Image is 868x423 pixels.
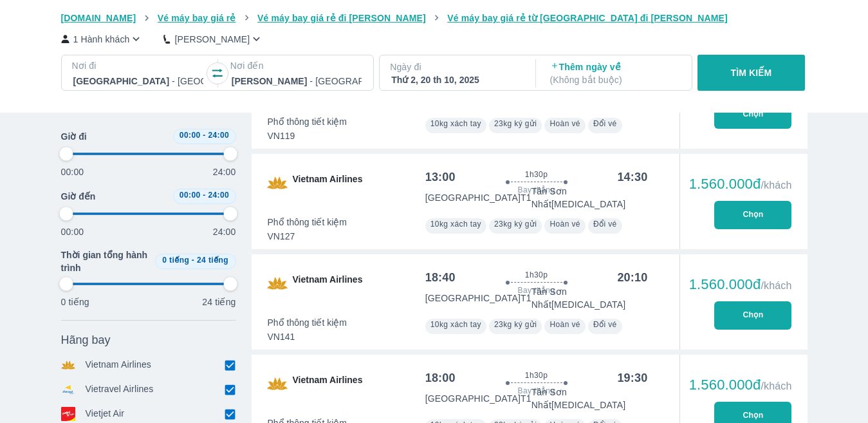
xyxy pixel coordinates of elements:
p: Vietjet Air [86,407,125,421]
span: 00:00 [180,191,201,200]
span: VN141 [268,330,347,343]
div: 1.560.000đ [689,377,792,393]
span: Vietnam Airlines [293,273,363,294]
p: Thêm ngày về [550,61,680,86]
button: [PERSON_NAME] [163,32,263,46]
span: Hoàn vé [549,119,580,128]
img: VN [267,373,288,394]
div: 13:00 [425,169,456,185]
p: [PERSON_NAME] [174,33,250,46]
div: 1.560.000đ [689,277,792,292]
span: 24 tiếng [197,256,228,265]
button: 1 Hành khách [61,32,143,46]
span: - [203,131,205,140]
div: 20:10 [617,270,647,285]
span: [DOMAIN_NAME] [61,13,136,23]
span: Hãng bay [61,332,111,348]
p: ( Không bắt buộc ) [550,73,680,86]
p: 24:00 [213,165,236,178]
span: 1h30p [525,370,548,381]
button: Chọn [714,201,791,229]
p: Tân Sơn Nhất [MEDICAL_DATA] [531,185,648,211]
p: Vietravel Airlines [86,382,154,397]
p: 24 tiếng [202,296,235,308]
span: 10kg xách tay [430,320,481,329]
span: Vé máy bay giá rẻ từ [GEOGRAPHIC_DATA] đi [PERSON_NAME] [447,13,728,23]
div: 14:30 [617,169,647,185]
span: Vietnam Airlines [293,173,363,193]
span: 1h30p [525,270,548,280]
span: 24:00 [208,131,229,140]
span: Hoàn vé [549,320,580,329]
p: 1 Hành khách [73,33,130,46]
div: 18:00 [425,370,456,386]
div: 1.560.000đ [689,176,792,192]
p: TÌM KIẾM [731,66,772,79]
span: Giờ đến [61,190,96,203]
span: Vé máy bay giá rẻ đi [PERSON_NAME] [257,13,426,23]
p: Nơi đến [230,59,363,72]
button: Chọn [714,100,791,129]
span: Vietnam Airlines [293,373,363,394]
p: Nơi đi [72,59,205,72]
p: Ngày đi [390,61,522,73]
span: /khách [761,180,791,191]
div: Thứ 2, 20 th 10, 2025 [391,73,521,86]
span: VN127 [268,230,347,243]
p: Tân Sơn Nhất [MEDICAL_DATA] [531,386,648,411]
p: [GEOGRAPHIC_DATA] T1 [425,191,531,204]
button: TÌM KIẾM [697,55,805,91]
nav: breadcrumb [61,12,808,24]
span: Phổ thông tiết kiệm [268,115,347,128]
button: Chọn [714,301,791,330]
span: 23kg ký gửi [494,119,537,128]
span: /khách [761,381,791,391]
span: Hoàn vé [549,220,580,229]
span: Thời gian tổng hành trình [61,249,150,274]
p: [GEOGRAPHIC_DATA] T1 [425,392,531,405]
span: Đổi vé [593,220,617,229]
div: 18:40 [425,270,456,285]
span: Giờ đi [61,130,87,143]
img: VN [267,273,288,294]
span: 1h30p [525,169,548,180]
span: - [192,256,194,265]
p: 00:00 [61,225,84,238]
span: Đổi vé [593,119,617,128]
span: /khách [761,280,791,291]
p: 24:00 [213,225,236,238]
span: VN119 [268,129,347,142]
span: 24:00 [208,191,229,200]
span: 23kg ký gửi [494,320,537,329]
span: Phổ thông tiết kiệm [268,316,347,329]
p: Tân Sơn Nhất [MEDICAL_DATA] [531,285,648,311]
span: 10kg xách tay [430,119,481,128]
span: - [203,191,205,200]
p: Vietnam Airlines [86,358,152,372]
span: 00:00 [180,131,201,140]
span: 0 tiếng [162,256,189,265]
span: Đổi vé [593,320,617,329]
span: 23kg ký gửi [494,220,537,229]
p: 0 tiếng [61,296,89,308]
img: VN [267,173,288,193]
span: Phổ thông tiết kiệm [268,216,347,229]
span: 10kg xách tay [430,220,481,229]
div: 19:30 [617,370,647,386]
span: Vé máy bay giá rẻ [158,13,236,23]
p: [GEOGRAPHIC_DATA] T1 [425,292,531,305]
p: 00:00 [61,165,84,178]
